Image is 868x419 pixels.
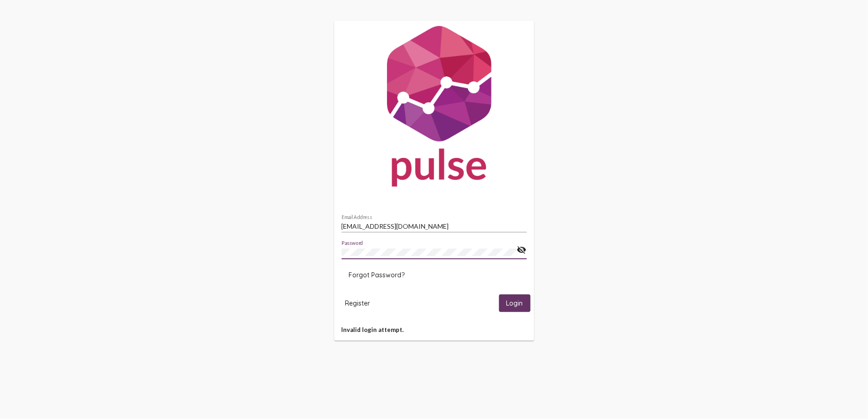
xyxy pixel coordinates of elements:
h5: Invalid login attempt. [342,326,527,333]
img: Pulse For Good Logo [334,21,534,196]
span: Forgot Password? [349,271,405,279]
button: Forgot Password? [342,267,412,283]
button: Register [338,294,378,312]
span: Register [345,299,370,307]
button: Login [499,294,531,312]
span: Login [506,300,523,308]
mat-icon: visibility_off [517,244,527,256]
